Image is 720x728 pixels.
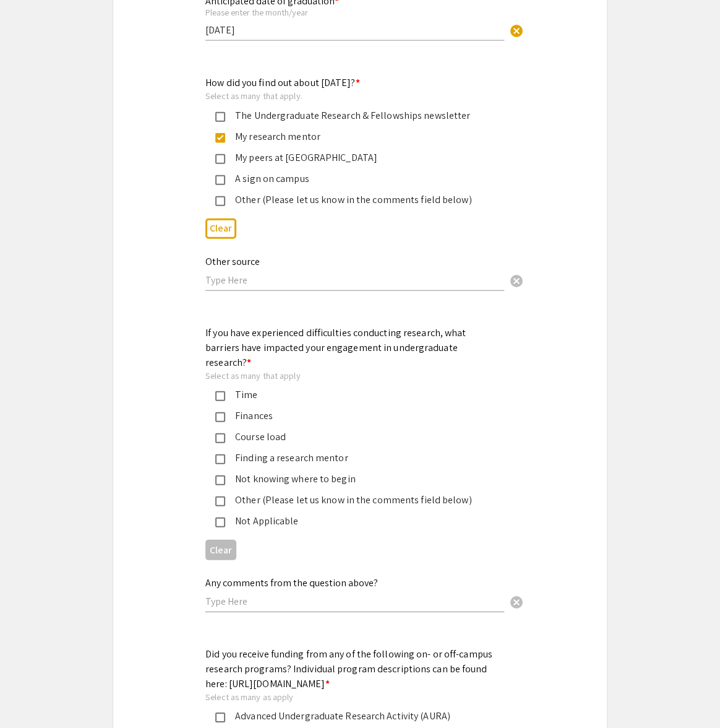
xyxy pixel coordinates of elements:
[9,672,53,719] iframe: Chat
[504,267,529,292] button: Clear
[225,150,485,165] div: My peers at [GEOGRAPHIC_DATA]
[205,691,495,703] div: Select as many as apply
[205,24,504,37] input: Type Here
[509,274,524,288] span: cancel
[205,576,378,589] mat-label: Any comments from the question above?
[205,540,236,560] button: Clear
[205,326,466,369] mat-label: If you have experienced difficulties conducting research, what barriers have impacted your engage...
[509,24,524,38] span: cancel
[225,493,485,508] div: Other (Please let us know in the comments field below)
[225,388,485,402] div: Time
[225,514,485,529] div: Not Applicable
[504,18,529,43] button: Clear
[205,219,236,239] button: Clear
[205,595,504,608] input: Type Here
[225,129,485,144] div: My research mentor
[205,274,504,287] input: Type Here
[225,171,485,186] div: A sign on campus
[225,451,485,466] div: Finding a research mentor
[504,589,529,613] button: Clear
[225,430,485,444] div: Course load
[225,409,485,423] div: Finances
[205,76,360,89] mat-label: How did you find out about [DATE]?
[205,90,495,102] div: Select as many that apply.
[509,595,524,610] span: cancel
[205,370,495,381] div: Select as many that apply
[205,255,260,268] mat-label: Other source
[225,472,485,487] div: Not knowing where to begin
[205,648,492,690] mat-label: Did you receive funding from any of the following on- or off-campus research programs? Individual...
[225,709,485,724] div: Advanced Undergraduate Research Activity (AURA)
[225,108,485,123] div: The Undergraduate Research & Fellowships newsletter
[205,7,504,18] div: Please enter the month/year
[225,193,485,207] div: Other (Please let us know in the comments field below)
